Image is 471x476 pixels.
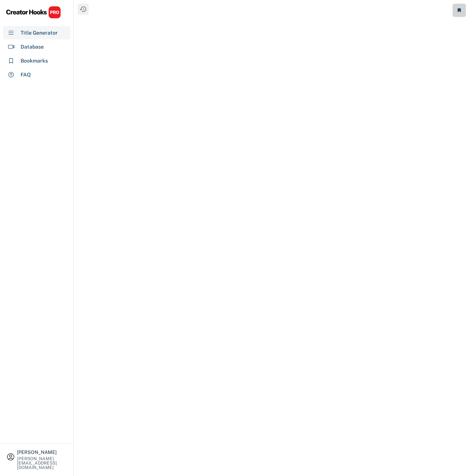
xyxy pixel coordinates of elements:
[21,57,48,65] div: Bookmarks
[21,29,58,37] div: Title Generator
[17,450,67,455] div: [PERSON_NAME]
[17,457,67,470] div: [PERSON_NAME][EMAIL_ADDRESS][DOMAIN_NAME]
[21,71,31,79] div: FAQ
[21,43,44,51] div: Database
[6,6,61,19] img: CHPRO%20Logo.svg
